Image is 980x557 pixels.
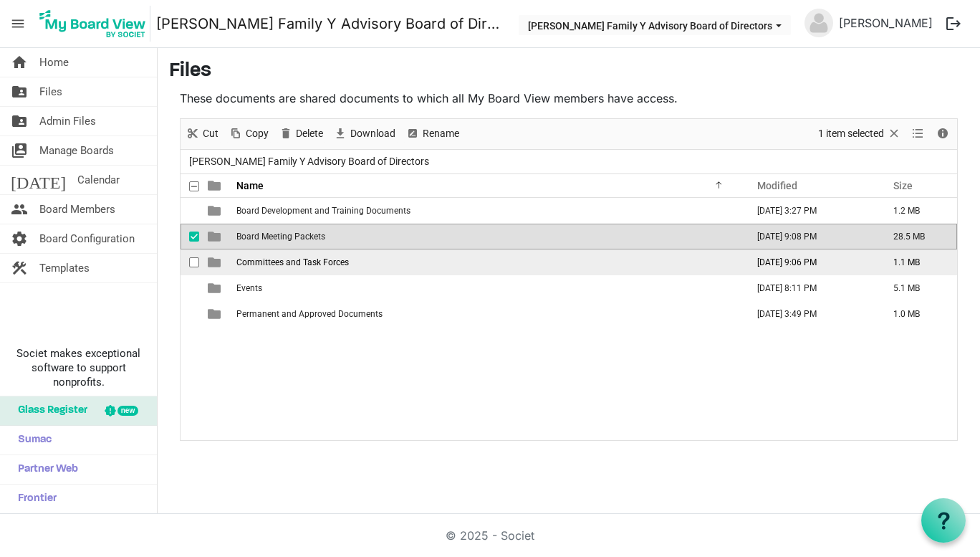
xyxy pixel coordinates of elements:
span: Events [236,283,262,293]
div: Copy [224,119,274,149]
td: checkbox [181,224,199,249]
span: Home [39,48,69,77]
a: [PERSON_NAME] [833,9,938,37]
div: Delete [274,119,328,149]
span: Delete [294,125,325,143]
span: 1 item selected [817,125,885,143]
span: Files [39,77,62,106]
td: is template cell column header type [199,224,232,249]
button: Details [933,125,953,143]
span: Partner Web [11,455,78,484]
span: settings [11,224,28,253]
td: Board Development and Training Documents is template cell column header Name [232,198,742,224]
span: Rename [421,125,461,143]
td: is template cell column header type [199,198,232,224]
span: Manage Boards [39,136,114,165]
td: checkbox [181,249,199,275]
td: May 26, 2025 9:08 PM column header Modified [742,224,878,249]
td: checkbox [181,275,199,301]
img: no-profile-picture.svg [804,9,833,37]
span: home [11,48,28,77]
td: September 26, 2024 8:11 PM column header Modified [742,275,878,301]
p: These documents are shared documents to which all My Board View members have access. [180,90,958,107]
button: Delete [277,125,326,143]
span: Societ makes exceptional software to support nonprofits. [6,346,150,389]
td: October 17, 2024 9:06 PM column header Modified [742,249,878,275]
span: Frontier [11,485,57,513]
a: [PERSON_NAME] Family Y Advisory Board of Directors [156,9,504,38]
span: Board Configuration [39,224,135,253]
div: Download [328,119,400,149]
td: Events is template cell column header Name [232,275,742,301]
td: is template cell column header type [199,301,232,327]
a: My Board View Logo [35,6,156,42]
h3: Files [169,59,969,84]
button: Rename [403,125,462,143]
td: Board Meeting Packets is template cell column header Name [232,224,742,249]
span: Committees and Task Forces [236,257,349,267]
span: Board Development and Training Documents [236,206,410,216]
span: Calendar [77,166,120,194]
span: Board Meeting Packets [236,232,325,242]
span: [PERSON_NAME] Family Y Advisory Board of Directors [186,153,432,171]
td: is template cell column header type [199,249,232,275]
span: folder_shared [11,107,28,135]
button: logout [938,9,969,39]
td: is template cell column header type [199,275,232,301]
span: people [11,195,28,224]
span: construction [11,254,28,282]
span: folder_shared [11,77,28,106]
span: Board Members [39,195,115,224]
span: Name [236,180,264,191]
span: menu [4,10,32,37]
td: August 23, 2024 3:27 PM column header Modified [742,198,878,224]
button: View dropdownbutton [909,125,926,143]
img: My Board View Logo [35,6,150,42]
td: checkbox [181,198,199,224]
td: 1.1 MB is template cell column header Size [878,249,957,275]
div: View [906,119,931,149]
td: 5.1 MB is template cell column header Size [878,275,957,301]
button: Wilson Family Y Advisory Board of Directors dropdownbutton [519,15,791,35]
td: 1.0 MB is template cell column header Size [878,301,957,327]
span: Size [893,180,913,191]
span: Admin Files [39,107,96,135]
span: Modified [757,180,797,191]
span: [DATE] [11,166,66,194]
a: © 2025 - Societ [446,528,534,543]
div: new [117,406,138,416]
span: Sumac [11,426,52,454]
td: Committees and Task Forces is template cell column header Name [232,249,742,275]
span: Permanent and Approved Documents [236,309,383,319]
div: Details [931,119,955,149]
div: Cut [181,119,224,149]
td: checkbox [181,301,199,327]
button: Copy [226,125,272,143]
td: Permanent and Approved Documents is template cell column header Name [232,301,742,327]
div: Clear selection [813,119,906,149]
span: Cut [201,125,220,143]
td: October 18, 2024 3:49 PM column header Modified [742,301,878,327]
button: Download [331,125,398,143]
span: Copy [244,125,270,143]
div: Rename [400,119,464,149]
span: Glass Register [11,396,87,425]
span: switch_account [11,136,28,165]
button: Cut [183,125,221,143]
span: Templates [39,254,90,282]
td: 28.5 MB is template cell column header Size [878,224,957,249]
span: Download [349,125,397,143]
button: Selection [816,125,904,143]
td: 1.2 MB is template cell column header Size [878,198,957,224]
